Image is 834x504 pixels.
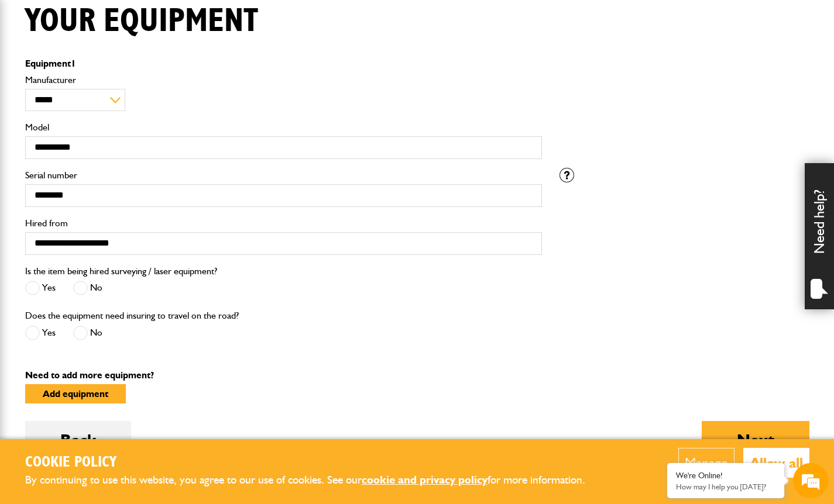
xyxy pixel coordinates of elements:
button: Back [25,421,131,458]
label: No [73,281,102,295]
a: cookie and privacy policy [362,473,488,486]
textarea: Type your message and hit 'Enter' [15,212,214,350]
span: 1 [71,58,76,69]
input: Enter your last name [15,108,214,134]
div: Minimize live chat window [192,6,220,34]
input: Enter your email address [15,143,214,168]
div: We're Online! [676,471,775,481]
h2: Cookie Policy [25,454,605,472]
input: Enter your phone number [15,177,214,203]
label: Hired from [25,219,542,228]
h1: Your equipment [25,2,258,41]
p: How may I help you today? [676,482,775,491]
label: Is the item being hired surveying / laser equipment? [25,267,217,276]
img: d_20077148190_company_1631870298795_20077148190 [20,65,49,81]
label: Model [25,123,542,132]
p: Need to add more equipment? [25,371,809,380]
label: Yes [25,326,56,340]
p: By continuing to use this website, you agree to our use of cookies. See our for more information. [25,471,605,489]
label: Does the equipment need insuring to travel on the road? [25,311,239,320]
button: Next [702,421,809,458]
button: Manage [678,448,735,478]
label: Manufacturer [25,75,542,85]
div: Chat with us now [61,65,197,81]
p: Equipment [25,59,542,68]
label: Yes [25,281,56,295]
label: Serial number [25,171,542,180]
button: Allow all [743,448,809,478]
div: Need help? [805,163,834,309]
button: Add equipment [25,384,126,403]
label: No [73,326,102,340]
em: Start Chat [159,360,212,376]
